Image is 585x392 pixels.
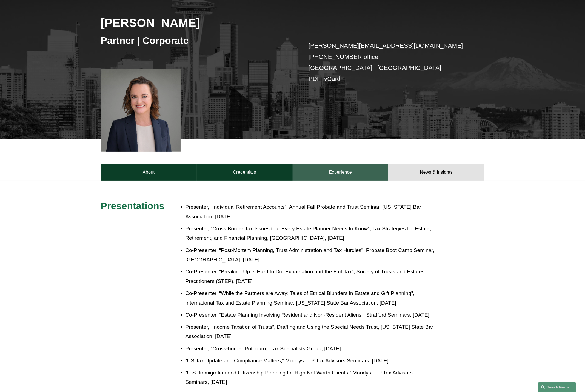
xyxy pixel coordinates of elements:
[101,35,293,47] h3: Partner | Corporate
[197,164,293,181] a: Credentials
[185,310,436,320] p: Co-Presenter, “Estate Planning Involving Resident and Non-Resident Aliens”, Strafford Seminars, [...
[324,75,341,82] a: vCard
[185,368,436,387] p: “U.S. Immigration and Citizenship Planning for High Net Worth Clients,” Moodys LLP Tax Advisors S...
[101,201,165,211] span: Presentations
[185,344,436,354] p: Presenter, “Cross-border Potpourri,” Tax Specialists Group, [DATE]
[185,202,436,221] p: Presenter, “Individual Retirement Accounts”, Annual Fall Probate and Trust Seminar, [US_STATE] Ba...
[185,267,436,286] p: Co-Presenter, “Breaking Up Is Hard to Do: Expatriation and the Exit Tax”, Society of Trusts and E...
[309,40,468,84] p: office [GEOGRAPHIC_DATA] | [GEOGRAPHIC_DATA] –
[101,16,293,30] h2: [PERSON_NAME]
[538,382,576,392] a: Search this site
[185,356,436,366] p: “US Tax Update and Compliance Matters,” Moodys LLP Tax Advisors Seminars, [DATE]
[293,164,389,181] a: Experience
[309,42,463,49] a: [PERSON_NAME][EMAIL_ADDRESS][DOMAIN_NAME]
[388,164,484,181] a: News & Insights
[309,53,364,60] a: [PHONE_NUMBER]
[185,224,436,243] p: Presenter, “Cross Border Tax Issues that Every Estate Planner Needs to Know”, Tax Strategies for ...
[185,246,436,265] p: Co-Presenter, “Post-Mortem Planning, Trust Administration and Tax Hurdles”, Probate Boot Camp Sem...
[185,289,436,308] p: Co-Presenter, “While the Partners are Away: Tales of Ethical Blunders in Estate and Gift Planning...
[185,322,436,341] p: Presenter, “Income Taxation of Trusts”, Drafting and Using the Special Needs Trust, [US_STATE] St...
[309,75,321,82] a: PDF
[101,164,197,181] a: About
